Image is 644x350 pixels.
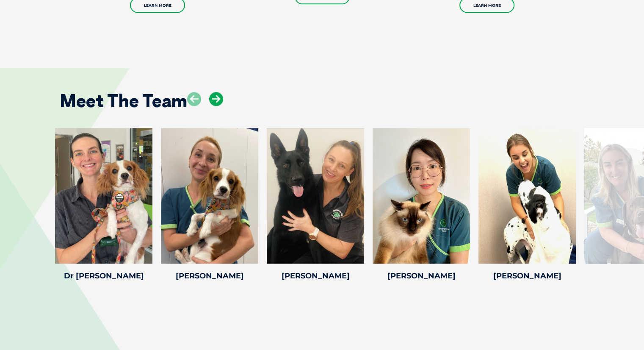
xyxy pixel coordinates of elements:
h4: [PERSON_NAME] [373,272,470,280]
h4: [PERSON_NAME] [161,272,258,280]
h4: [PERSON_NAME] [267,272,364,280]
h4: Dr [PERSON_NAME] [55,272,152,280]
h4: [PERSON_NAME] [478,272,576,280]
button: Search [627,39,636,47]
h2: Meet The Team [60,92,187,110]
